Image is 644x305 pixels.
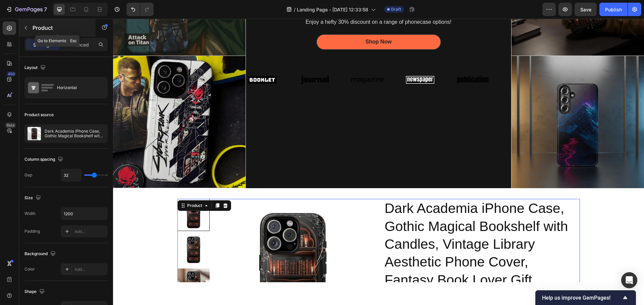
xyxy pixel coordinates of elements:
[343,54,376,68] img: Alt image
[542,294,629,302] button: Show survey - Help us improve GemPages!
[33,41,52,48] p: Settings
[24,194,42,203] div: Size
[24,211,36,217] div: Width
[28,127,41,140] img: product feature img
[575,3,597,16] button: Save
[24,155,64,164] div: Column spacing
[238,54,271,68] img: Alt image
[297,6,368,13] span: Landing Page - [DATE] 12:33:58
[252,20,278,27] div: Shop Now
[24,266,35,272] div: Color
[5,123,16,128] div: Beta
[271,180,467,271] h2: Dark Academia iPhone Case, Gothic Magical Bookshelf with Candles, Vintage Library Aesthetic Phone...
[605,6,622,13] div: Publish
[294,6,296,13] span: /
[186,54,218,68] img: Alt image
[291,54,323,68] img: Alt image
[391,6,401,12] span: Draft
[126,3,154,16] div: Undo/Redo
[24,287,46,296] div: Shape
[61,169,81,181] input: Auto
[61,208,107,220] input: Auto
[57,80,98,95] div: Horizontal
[542,295,621,301] span: Help us improve GemPages!
[74,266,106,273] div: Add...
[33,24,90,32] p: Product
[398,37,531,169] img: gempages_586293296431629147-c6c2669e-0685-4b8d-868b-35328eb36a4f.webp
[133,54,166,68] img: Alt image
[3,3,50,16] button: 7
[580,7,591,12] span: Save
[113,19,644,282] iframe: Design area
[24,249,57,258] div: Background
[73,184,91,190] div: Product
[24,63,47,72] div: Layout
[621,272,637,288] div: Open Intercom Messenger
[6,71,16,77] div: 450
[24,172,32,178] div: Gap
[66,41,89,48] p: Advanced
[599,3,628,16] button: Publish
[74,229,106,235] div: Add...
[24,228,40,234] div: Padding
[24,112,54,118] div: Product source
[45,129,105,138] p: Dark Academia iPhone Case, Gothic Magical Bookshelf with Candles, Vintage Library Aesthetic Phone...
[44,5,47,13] p: 7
